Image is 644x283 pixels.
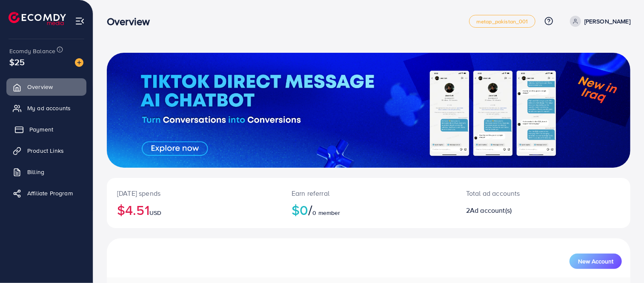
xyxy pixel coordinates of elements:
[107,15,157,28] h3: Overview
[608,245,638,277] iframe: Chat
[27,83,53,91] span: Overview
[75,58,83,67] img: image
[29,125,53,134] span: Payment
[469,15,535,28] a: metap_pakistan_001
[6,185,86,202] a: Affiliate Program
[292,188,446,198] p: Earn referral
[6,163,86,180] a: Billing
[6,121,86,138] a: Payment
[9,47,55,55] span: Ecomdy Balance
[578,258,613,264] span: New Account
[27,189,73,197] span: Affiliate Program
[117,202,271,218] h2: $4.51
[9,56,25,68] span: $25
[308,200,312,220] span: /
[466,206,577,214] h2: 2
[75,16,85,26] img: menu
[149,209,161,217] span: USD
[567,16,630,27] a: [PERSON_NAME]
[570,254,622,269] button: New Account
[313,209,341,217] span: 0 member
[27,146,64,155] span: Product Links
[466,188,577,198] p: Total ad accounts
[6,78,86,95] a: Overview
[27,168,44,176] span: Billing
[470,206,512,215] span: Ad account(s)
[6,142,86,159] a: Product Links
[27,104,71,112] span: My ad accounts
[476,19,528,24] span: metap_pakistan_001
[584,16,630,26] p: [PERSON_NAME]
[6,100,86,117] a: My ad accounts
[117,188,271,198] p: [DATE] spends
[9,12,66,25] img: logo
[292,202,446,218] h2: $0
